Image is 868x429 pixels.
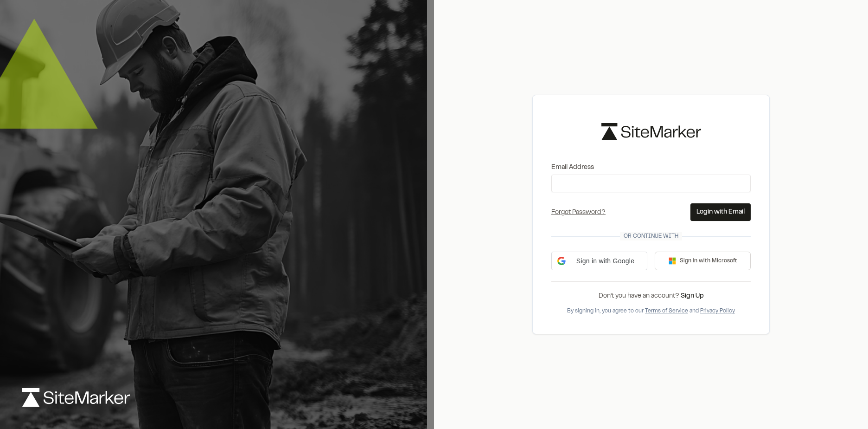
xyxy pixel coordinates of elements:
div: By signing in, you agree to our and [551,307,751,315]
button: Privacy Policy [700,307,735,315]
span: Or continue with [620,232,682,240]
button: Login with Email [690,203,751,221]
img: logo-black-rebrand.svg [601,123,701,140]
span: Sign in with Google [569,256,641,266]
div: Don’t you have an account? [551,291,751,301]
label: Email Address [551,162,751,173]
button: Sign in with Microsoft [655,252,751,270]
img: logo-white-rebrand.svg [22,388,130,407]
button: Terms of Service [645,307,688,315]
a: Forgot Password? [551,210,606,215]
a: Sign Up [681,293,704,299]
div: Sign in with Google [551,252,647,270]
